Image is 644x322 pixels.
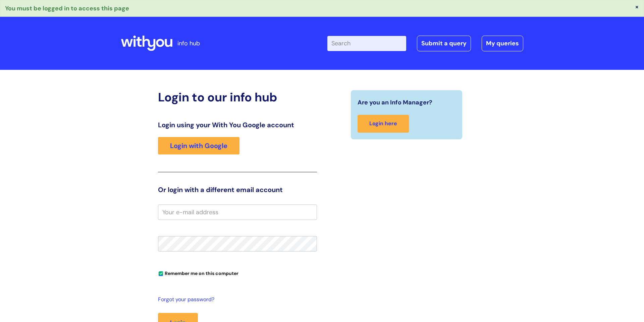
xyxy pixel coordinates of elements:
[158,269,238,276] label: Remember me on this computer
[158,204,317,220] input: Your e-mail address
[635,4,639,10] button: ×
[417,36,471,51] a: Submit a query
[482,36,523,51] a: My queries
[158,137,239,154] a: Login with Google
[158,268,317,278] div: You can uncheck this option if you're logging in from a shared device
[158,121,317,129] h3: Login using your With You Google account
[158,186,317,194] h3: Or login with a different email account
[158,90,317,104] h2: Login to our info hub
[159,272,163,276] input: Remember me on this computer
[358,115,409,133] a: Login here
[358,97,432,108] span: Are you an Info Manager?
[177,38,200,49] p: info hub
[158,295,314,305] a: Forgot your password?
[327,36,406,51] input: Search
